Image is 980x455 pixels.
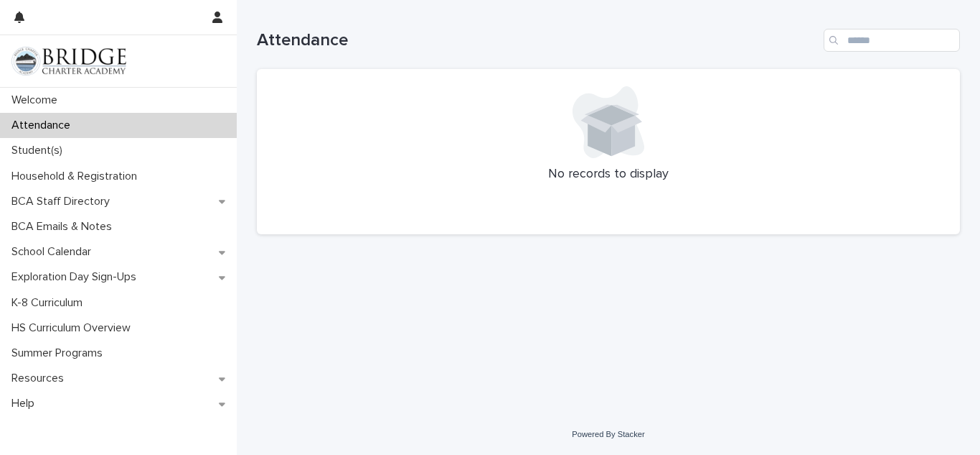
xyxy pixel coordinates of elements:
[824,29,960,52] input: Search
[6,346,114,360] p: Summer Programs
[6,220,123,234] p: BCA Emails & Notes
[6,321,142,335] p: HS Curriculum Overview
[6,245,103,259] p: School Calendar
[11,47,126,75] img: V1C1m3IdTEidaUdm9Hs0
[6,372,75,385] p: Resources
[257,30,818,51] h1: Attendance
[274,167,943,183] p: No records to display
[6,270,148,284] p: Exploration Day Sign-Ups
[6,195,121,208] p: BCA Staff Directory
[6,119,82,132] p: Attendance
[572,430,644,438] a: Powered By Stacker
[6,144,74,157] p: Student(s)
[6,296,94,310] p: K-8 Curriculum
[6,93,69,107] p: Welcome
[6,397,46,410] p: Help
[6,170,149,183] p: Household & Registration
